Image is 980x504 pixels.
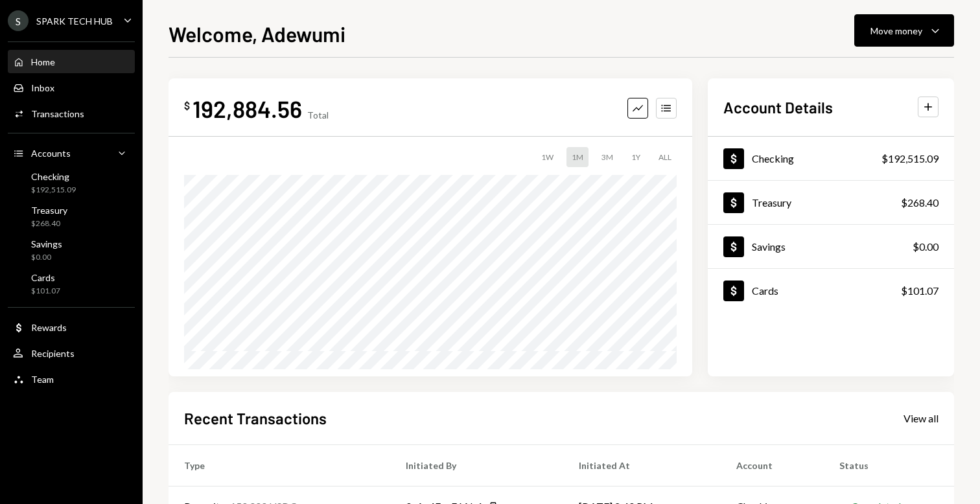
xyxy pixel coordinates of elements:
div: Treasury [752,196,791,209]
div: Treasury [31,205,67,216]
div: $101.07 [31,286,60,297]
div: $268.40 [31,218,67,229]
a: Checking$192,515.09 [8,167,135,198]
a: Team [8,367,135,391]
h2: Recent Transactions [184,407,327,429]
div: Total [307,109,329,120]
div: S [8,10,29,31]
div: $0.00 [913,239,939,255]
div: Checking [752,152,794,165]
a: Treasury$268.40 [708,181,954,224]
a: Home [8,50,135,73]
div: Team [31,374,54,385]
div: $101.07 [901,283,939,299]
div: 192,884.56 [192,94,302,123]
a: Treasury$268.40 [8,201,135,232]
th: Initiated At [563,444,721,486]
a: Savings$0.00 [8,235,135,266]
div: Recipients [31,348,75,359]
div: View all [904,412,939,425]
div: 1M [566,147,589,167]
button: Move money [854,14,954,47]
th: Initiated By [390,444,563,486]
div: Inbox [31,82,54,93]
a: Rewards [8,315,135,339]
div: 1Y [626,147,646,167]
a: View all [904,411,939,425]
div: Transactions [31,108,84,119]
div: $192,515.09 [881,151,939,166]
div: Move money [870,24,922,38]
a: Inbox [8,76,135,99]
th: Type [169,444,390,486]
div: $ [184,99,190,112]
a: Accounts [8,141,135,165]
div: $192,515.09 [31,185,76,196]
a: Recipients [8,341,135,365]
h1: Welcome, Adewumi [169,21,345,47]
a: Cards$101.07 [708,269,954,312]
div: Cards [31,272,60,283]
div: SPARK TECH HUB [36,16,113,27]
a: Savings$0.00 [708,225,954,268]
a: Cards$101.07 [8,268,135,299]
div: Home [31,56,55,67]
h2: Account Details [723,97,833,118]
div: Savings [31,238,62,249]
a: Transactions [8,102,135,125]
th: Status [824,444,954,486]
div: Checking [31,171,76,182]
div: Savings [752,240,786,253]
div: Rewards [31,322,67,333]
a: Checking$192,515.09 [708,137,954,180]
div: Accounts [31,148,71,159]
div: $0.00 [31,252,62,263]
div: $268.40 [901,195,939,211]
th: Account [721,444,824,486]
div: 1W [536,147,559,167]
div: 3M [596,147,618,167]
div: ALL [653,147,677,167]
div: Cards [752,284,778,297]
